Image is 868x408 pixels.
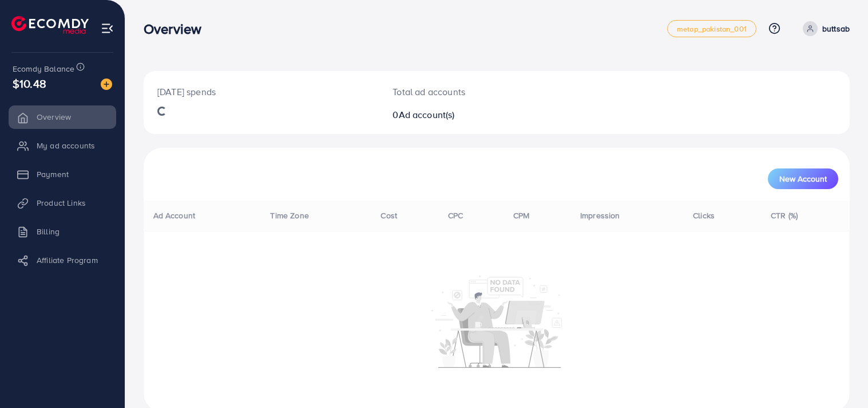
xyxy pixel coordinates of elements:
[768,168,838,189] button: New Account
[399,108,455,121] span: Ad account(s)
[667,20,756,37] a: metap_pakistan_001
[393,109,542,120] h2: 0
[101,22,114,35] img: menu
[798,21,850,36] a: buttsab
[393,85,542,99] p: Total ad accounts
[144,21,211,37] h3: Overview
[677,25,747,33] span: metap_pakistan_001
[101,79,112,90] img: image
[157,85,365,99] p: [DATE] spends
[779,175,827,183] span: New Account
[11,16,89,34] img: logo
[822,22,850,36] p: buttsab
[13,63,74,74] span: Ecomdy Balance
[13,75,46,92] span: $10.48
